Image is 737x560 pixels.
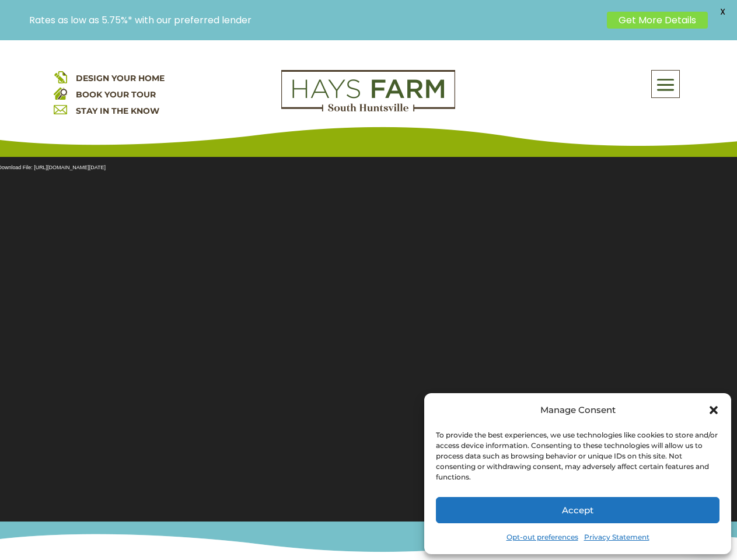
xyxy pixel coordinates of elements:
span: X [714,3,731,20]
a: DESIGN YOUR HOME [76,73,165,83]
a: Get More Details [607,12,708,29]
div: Manage Consent [540,402,616,418]
img: design your home [54,70,67,83]
a: BOOK YOUR TOUR [76,89,156,100]
a: Privacy Statement [584,529,649,545]
div: Close dialog [708,404,719,416]
img: book your home tour [54,86,67,100]
a: hays farm homes huntsville development [281,104,455,114]
p: Rates as low as 5.75%* with our preferred lender [29,15,601,26]
img: Logo [281,70,455,112]
a: Opt-out preferences [507,529,578,545]
div: To provide the best experiences, we use technologies like cookies to store and/or access device i... [436,430,718,482]
a: STAY IN THE KNOW [76,106,159,116]
button: Accept [436,497,719,523]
